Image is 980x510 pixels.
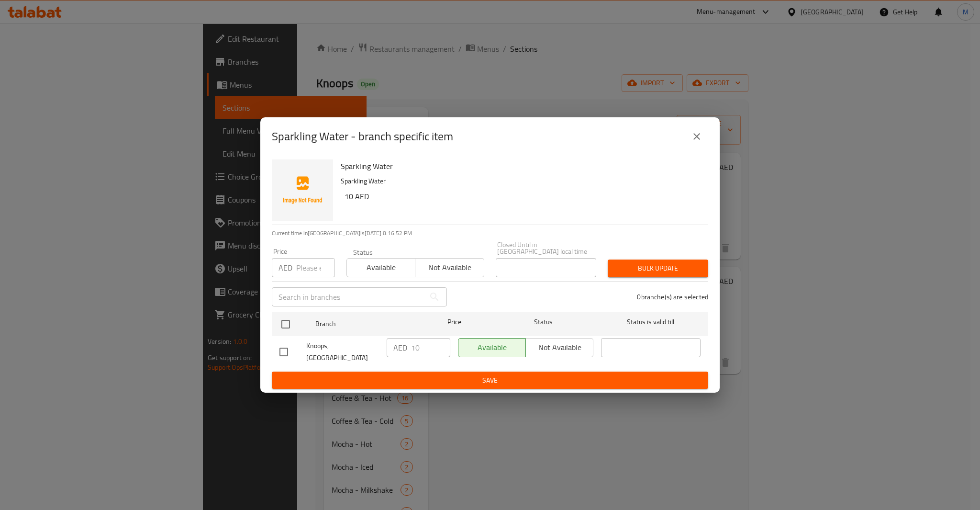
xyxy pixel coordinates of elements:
[296,258,335,277] input: Please enter price
[279,374,701,386] span: Save
[615,262,701,274] span: Bulk update
[272,229,708,238] p: Current time in [GEOGRAPHIC_DATA] is [DATE] 8:16:52 PM
[637,292,708,302] p: 0 branche(s) are selected
[278,262,292,273] p: AED
[341,159,701,173] h6: Sparkling Water
[272,287,425,306] input: Search in branches
[411,338,450,357] input: Please enter price
[419,261,480,274] span: Not available
[272,129,453,144] h2: Sparkling Water - branch specific item
[346,258,415,277] button: Available
[345,190,701,203] h6: 10 AED
[341,175,701,187] p: Sparkling Water
[608,260,708,277] button: Bulk update
[423,316,486,328] span: Price
[685,125,708,148] button: close
[272,159,333,221] img: Sparkling Water
[601,316,701,328] span: Status is valid till
[306,340,379,364] span: Knoops, [GEOGRAPHIC_DATA]
[351,261,412,274] span: Available
[315,318,415,330] span: Branch
[494,316,593,328] span: Status
[393,342,407,353] p: AED
[272,372,708,389] button: Save
[415,258,484,277] button: Not available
